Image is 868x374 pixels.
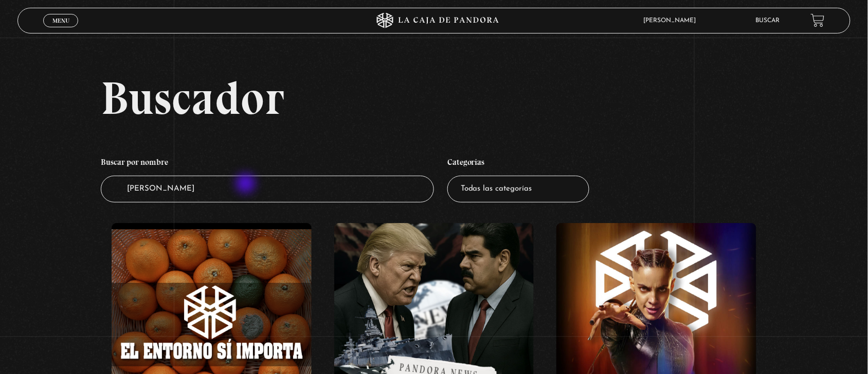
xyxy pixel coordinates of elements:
a: Buscar [756,18,780,24]
h4: Categorías [447,152,589,176]
span: Cerrar [49,26,73,33]
h2: Buscador [101,75,851,121]
span: [PERSON_NAME] [639,18,707,24]
h4: Buscar por nombre [101,152,434,176]
a: View your shopping cart [811,13,825,27]
span: Menu [52,18,69,24]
